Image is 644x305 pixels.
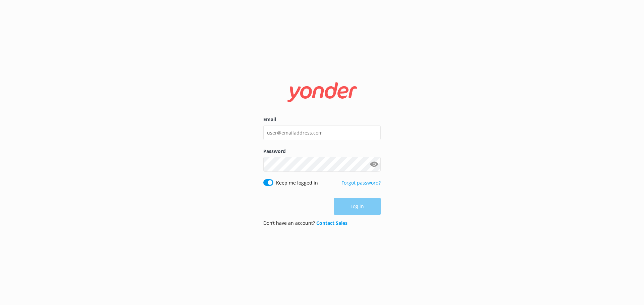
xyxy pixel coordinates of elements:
[263,148,381,155] label: Password
[367,158,381,171] button: Show password
[316,220,347,226] a: Contact Sales
[263,125,381,140] input: user@emailaddress.com
[276,179,318,187] label: Keep me logged in
[263,219,347,227] p: Don’t have an account?
[263,116,381,123] label: Email
[341,180,381,186] a: Forgot password?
